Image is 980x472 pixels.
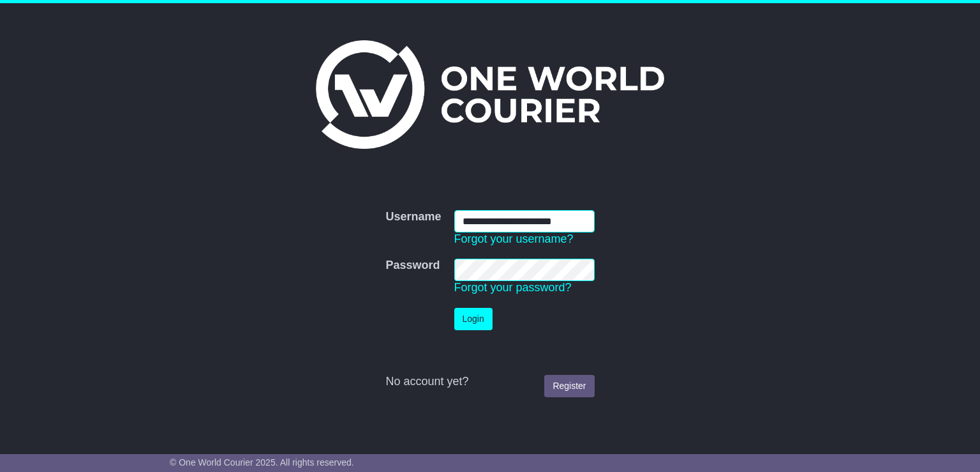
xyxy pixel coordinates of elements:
div: No account yet? [385,375,594,389]
a: Forgot your username? [454,232,574,245]
label: Username [385,210,441,224]
a: Forgot your password? [454,281,572,294]
span: © One World Courier 2025. All rights reserved. [170,457,354,468]
img: One World [316,40,664,149]
label: Password [385,259,440,273]
a: Register [544,375,594,397]
button: Login [454,308,493,330]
